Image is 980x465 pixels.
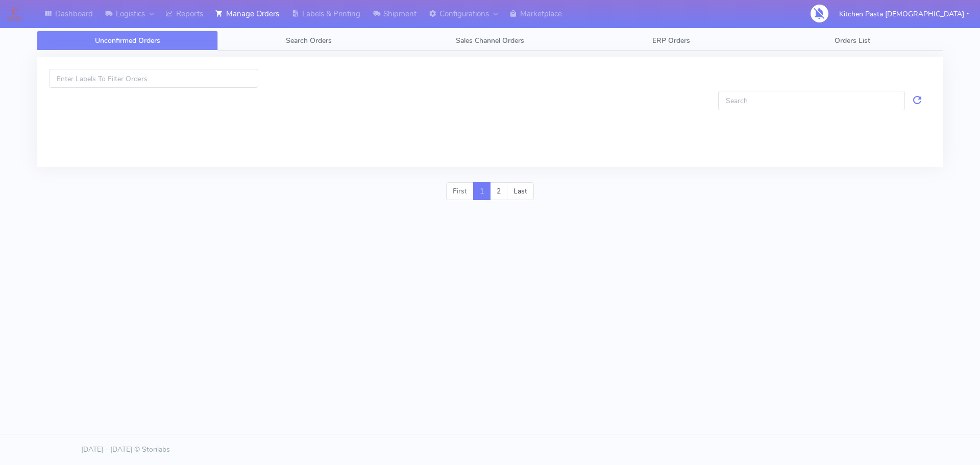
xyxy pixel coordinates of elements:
[473,182,491,201] a: 1
[835,36,870,45] span: Orders List
[718,91,905,110] input: Search
[507,182,534,201] a: Last
[37,31,943,51] ul: Tabs
[652,36,690,45] span: ERP Orders
[49,69,258,88] input: Enter Labels To Filter Orders
[831,4,977,25] button: Kitchen Pasta [DEMOGRAPHIC_DATA]
[456,36,524,45] span: Sales Channel Orders
[286,36,332,45] span: Search Orders
[95,36,160,45] span: Unconfirmed Orders
[490,182,507,201] a: 2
